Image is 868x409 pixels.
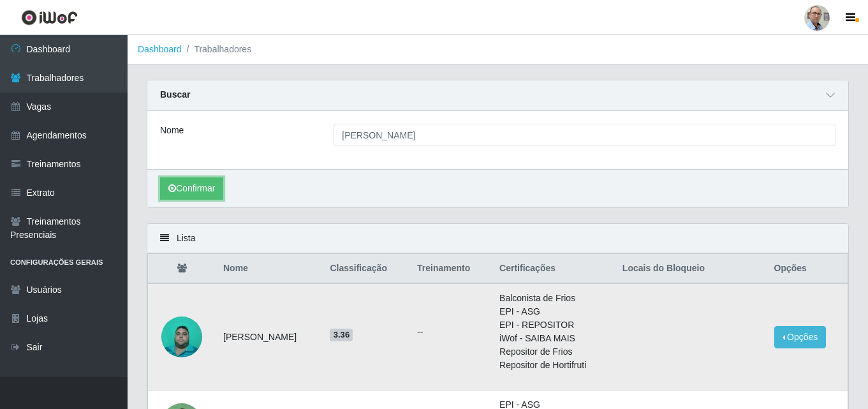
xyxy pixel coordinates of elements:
li: iWof - SAIBA MAIS [499,332,607,345]
li: EPI - ASG [499,305,607,318]
th: Certificações [492,254,615,284]
input: Digite o Nome... [334,124,835,146]
span: 3.36 [330,329,353,341]
ul: -- [417,325,484,339]
button: Opções [774,326,827,348]
th: Locais do Bloqueio [615,254,767,284]
th: Nome [216,254,322,284]
nav: breadcrumb [128,35,868,64]
th: Treinamento [409,254,492,284]
img: CoreUI Logo [21,10,78,26]
img: 1724701097179.jpeg [161,310,202,364]
strong: Buscar [160,89,190,100]
a: Dashboard [138,44,182,54]
div: Lista [147,224,848,253]
li: Balconista de Frios [499,292,607,305]
th: Opções [767,254,848,284]
li: Trabalhadores [182,43,252,56]
li: EPI - REPOSITOR [499,318,607,332]
li: Repositor de Frios [499,345,607,359]
label: Nome [160,124,184,137]
li: Repositor de Hortifruti [499,359,607,372]
td: [PERSON_NAME] [216,283,322,390]
th: Classificação [322,254,409,284]
button: Confirmar [160,177,223,200]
